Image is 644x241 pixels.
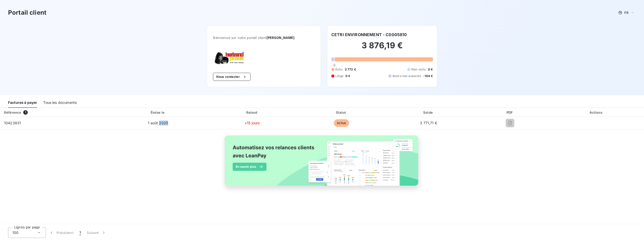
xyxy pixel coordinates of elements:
[335,74,343,78] span: Litige
[420,121,437,125] span: 3 771,71 €
[335,67,343,72] span: Échu
[8,8,46,17] h3: Portail client
[624,11,628,15] span: FR
[472,110,548,115] div: PDF
[213,36,315,40] span: Bienvenue sur votre portail client .
[334,119,349,127] span: échue
[23,110,28,115] span: 1
[4,121,21,125] span: 10423831
[46,227,76,238] button: Précédent
[392,74,421,78] span: Avoirs non associés
[84,227,109,238] button: Suivant
[245,121,260,125] span: +15 jours
[110,110,206,115] div: Émise le
[12,230,18,235] span: 100
[8,97,37,108] div: Factures à payer
[4,110,21,114] div: Référence
[331,40,433,56] h2: 3 876,19 €
[299,110,385,115] div: Statut
[387,110,470,115] div: Solde
[550,110,643,115] div: Actions
[333,63,335,67] span: 0
[208,110,297,115] div: Retard
[411,67,426,72] span: Non-échu
[331,32,407,38] h6: CETRI ENVIRONNEMENT - C0005810
[148,121,168,125] span: 1 août 2025
[428,67,433,72] span: 0 €
[79,230,81,235] span: 1
[76,227,84,238] button: 1
[220,132,424,195] img: banner
[266,36,295,40] span: [PERSON_NAME]
[423,74,433,78] span: -104 €
[213,73,250,81] button: Nous contacter
[345,74,350,78] span: 0 €
[43,97,77,108] div: Tous les documents
[213,52,245,65] img: Company logo
[345,67,356,72] span: 3 772 €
